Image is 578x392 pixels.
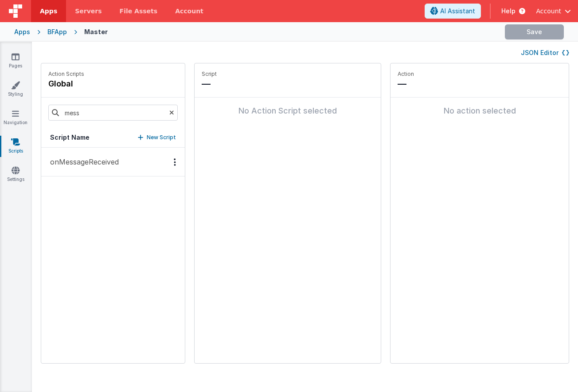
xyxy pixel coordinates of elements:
div: BFApp [47,27,67,36]
button: onMessageReceived [41,148,185,176]
button: Account [536,7,571,16]
h4: global [48,78,84,90]
div: Options [168,158,181,166]
span: Account [536,7,561,16]
button: JSON Editor [521,48,569,57]
button: Save [505,24,564,39]
input: Search scripts [48,105,178,121]
div: No action selected [398,105,562,117]
button: New Script [138,133,176,142]
p: — [398,78,562,90]
h5: Script Name [50,133,90,142]
p: — [202,78,374,90]
p: Action [398,71,562,78]
p: Action Scripts [48,71,84,78]
div: No Action Script selected [202,105,374,117]
span: AI Assistant [440,7,475,16]
span: File Assets [120,7,158,16]
span: Servers [75,7,102,16]
div: Apps [14,27,30,36]
span: Help [501,7,516,16]
span: Apps [40,7,57,16]
button: AI Assistant [425,4,481,19]
p: Script [202,71,374,78]
div: Master [84,27,108,36]
p: New Script [147,133,176,142]
p: onMessageReceived [45,157,119,167]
